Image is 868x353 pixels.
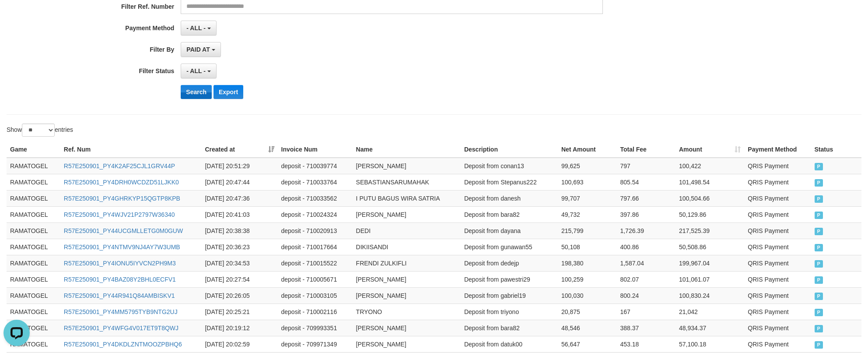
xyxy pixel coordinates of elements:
td: 805.54 [616,174,675,190]
td: 100,830.24 [675,287,744,304]
th: Amount: activate to sort column ascending [675,141,744,158]
td: 99,707 [558,190,616,206]
a: R57E250901_PY4NTMV9NJ4AY7W3UMB [64,244,180,251]
td: 21,042 [675,304,744,320]
th: Status [811,141,861,158]
a: R57E250901_PY4WJV21P2797W36340 [64,211,175,218]
span: PAID [815,179,823,187]
td: 100,504.66 [675,190,744,206]
td: 101,061.07 [675,271,744,287]
td: 797.66 [616,190,675,206]
th: Ref. Num [60,141,202,158]
td: deposit - 710015522 [278,255,353,271]
td: QRIS Payment [744,287,811,304]
td: Deposit from bara82 [461,206,558,222]
th: Total Fee [616,141,675,158]
a: R57E250901_PY4IONU5IYVCN2PH9M3 [64,260,176,267]
button: Search [181,85,212,99]
td: 57,100.18 [675,336,744,352]
td: Deposit from dayana [461,222,558,239]
td: RAMATOGEL [7,222,60,239]
td: QRIS Payment [744,336,811,352]
td: 1,587.04 [616,255,675,271]
td: [DATE] 20:34:53 [201,255,277,271]
td: QRIS Payment [744,255,811,271]
td: Deposit from triyono [461,304,558,320]
td: [DATE] 20:51:29 [201,158,277,174]
td: Deposit from dedejp [461,255,558,271]
td: 167 [616,304,675,320]
td: deposit - 710003105 [278,287,353,304]
td: deposit - 710020913 [278,222,353,239]
button: Export [213,85,243,99]
span: PAID [815,260,823,268]
td: Deposit from gunawan55 [461,239,558,255]
td: [PERSON_NAME] [353,271,461,287]
td: Deposit from gabriel19 [461,287,558,304]
td: deposit - 710024324 [278,206,353,222]
td: [DATE] 20:47:44 [201,174,277,190]
a: R57E250901_PY44R941Q84AMBISKV1 [64,292,175,299]
td: 100,422 [675,158,744,174]
span: - ALL - [186,67,206,74]
td: deposit - 709993351 [278,320,353,336]
td: deposit - 710033764 [278,174,353,190]
td: [PERSON_NAME] [353,158,461,174]
a: R57E250901_PY4DKDLZNTMOOZPBHQ6 [64,341,182,348]
td: [DATE] 20:41:03 [201,206,277,222]
td: deposit - 710017664 [278,239,353,255]
td: Deposit from danesh [461,190,558,206]
span: PAID [815,228,823,235]
td: 48,934.37 [675,320,744,336]
a: R57E250901_PY4DRH0WCDZD51LJKK0 [64,179,179,186]
td: [DATE] 20:36:23 [201,239,277,255]
td: QRIS Payment [744,222,811,239]
td: 100,030 [558,287,616,304]
td: DIKIISANDI [353,239,461,255]
td: Deposit from bara82 [461,320,558,336]
td: 453.18 [616,336,675,352]
td: 397.86 [616,206,675,222]
td: [DATE] 20:26:05 [201,287,277,304]
td: 215,799 [558,222,616,239]
td: 100,259 [558,271,616,287]
td: deposit - 709971349 [278,336,353,352]
td: RAMATOGEL [7,190,60,206]
td: QRIS Payment [744,190,811,206]
span: PAID [815,244,823,251]
button: PAID AT [181,42,220,57]
td: deposit - 710033562 [278,190,353,206]
button: - ALL - [181,21,216,35]
td: I PUTU BAGUS WIRA SATRIA [353,190,461,206]
td: RAMATOGEL [7,158,60,174]
th: Name [353,141,461,158]
td: QRIS Payment [744,320,811,336]
td: [DATE] 20:25:21 [201,304,277,320]
td: Deposit from datuk00 [461,336,558,352]
td: RAMATOGEL [7,304,60,320]
td: DEDI [353,222,461,239]
td: QRIS Payment [744,158,811,174]
td: [DATE] 20:02:59 [201,336,277,352]
td: deposit - 710005671 [278,271,353,287]
span: PAID [815,293,823,300]
td: 797 [616,158,675,174]
td: 198,380 [558,255,616,271]
td: TRYONO [353,304,461,320]
td: 802.07 [616,271,675,287]
a: R57E250901_PY4BAZ08Y2BHL0ECFV1 [64,276,176,283]
td: 50,129.86 [675,206,744,222]
td: 199,967.04 [675,255,744,271]
td: QRIS Payment [744,304,811,320]
th: Game [7,141,60,158]
span: PAID [815,325,823,332]
td: 800.24 [616,287,675,304]
span: PAID [815,309,823,316]
th: Payment Method [744,141,811,158]
th: Invoice Num [278,141,353,158]
td: 50,108 [558,239,616,255]
th: Created at: activate to sort column ascending [201,141,277,158]
td: QRIS Payment [744,271,811,287]
td: 388.37 [616,320,675,336]
a: R57E250901_PY4GHRKYP15QGTP8KPB [64,195,180,202]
